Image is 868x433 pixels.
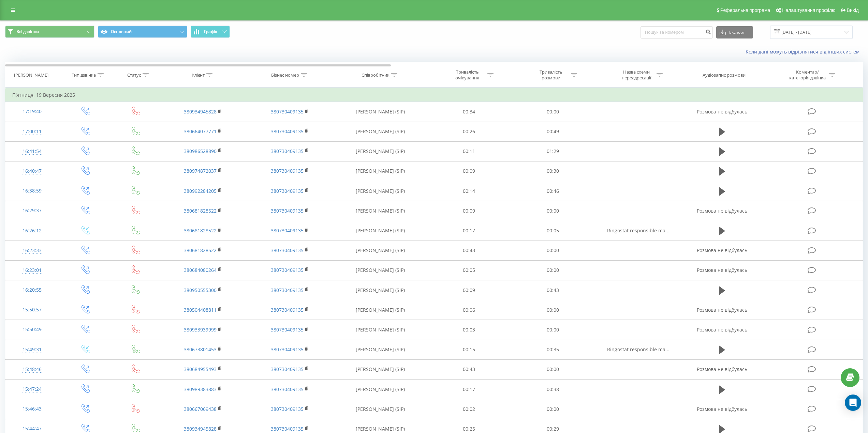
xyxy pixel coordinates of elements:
span: Розмова не відбулась [697,108,747,115]
a: 380730409135 [271,326,304,333]
a: 380730409135 [271,128,304,135]
a: 380730409135 [271,168,304,174]
td: 00:38 [511,380,594,399]
span: Розмова не відбулась [697,406,747,412]
div: [PERSON_NAME] [14,72,48,78]
td: 00:43 [427,359,511,379]
td: [PERSON_NAME] (SIP) [334,181,427,201]
div: 17:19:40 [12,105,52,118]
td: [PERSON_NAME] (SIP) [334,221,427,241]
a: 380730409135 [271,247,304,253]
a: 380933939999 [184,326,217,333]
span: Налаштування профілю [782,7,835,13]
td: 00:06 [427,300,511,320]
span: Розмова не відбулась [697,326,747,333]
td: [PERSON_NAME] (SIP) [334,340,427,359]
a: 380730409135 [271,267,304,273]
div: 16:29:37 [12,204,52,217]
td: 00:17 [427,221,511,241]
a: 380504408811 [184,307,217,313]
button: Основний [98,26,187,38]
a: 380986528890 [184,148,217,154]
td: 00:46 [511,181,594,201]
div: Аудіозапис розмови [703,72,746,78]
div: 15:48:46 [12,363,52,376]
td: 00:30 [511,161,594,181]
div: 16:38:59 [12,184,52,198]
div: Тривалість очікування [449,69,486,81]
span: Розмова не відбулась [697,207,747,214]
a: 380664077771 [184,128,217,135]
span: Розмова не відбулась [697,267,747,273]
td: [PERSON_NAME] (SIP) [334,399,427,419]
td: 00:00 [511,300,594,320]
a: 380950555300 [184,287,217,293]
td: 00:09 [427,161,511,181]
a: 380730409135 [271,227,304,234]
td: 00:11 [427,141,511,161]
td: [PERSON_NAME] (SIP) [334,102,427,122]
div: 15:49:31 [12,343,52,356]
a: 380730409135 [271,287,304,293]
td: 00:43 [511,280,594,300]
div: 16:40:47 [12,165,52,178]
td: 00:05 [427,260,511,280]
button: Всі дзвінки [5,26,94,38]
a: 380730409135 [271,366,304,372]
div: 16:26:12 [12,224,52,237]
td: 00:49 [511,122,594,141]
span: Всі дзвінки [16,29,39,34]
td: П’ятниця, 19 Вересня 2025 [5,88,863,102]
td: 00:43 [427,241,511,260]
span: Розмова не відбулась [697,307,747,313]
td: 00:35 [511,340,594,359]
td: [PERSON_NAME] (SIP) [334,241,427,260]
a: 380730409135 [271,386,304,392]
a: 380673801453 [184,346,217,353]
td: 00:34 [427,102,511,122]
td: [PERSON_NAME] (SIP) [334,380,427,399]
span: Ringostat responsible ma... [607,227,670,234]
td: 00:00 [511,201,594,221]
td: 00:05 [511,221,594,241]
div: Співробітник [362,72,389,78]
a: 380730409135 [271,148,304,154]
div: Назва схеми переадресації [618,69,655,81]
td: [PERSON_NAME] (SIP) [334,161,427,181]
span: Вихід [847,7,859,13]
a: 380989383883 [184,386,217,392]
a: 380730409135 [271,426,304,432]
input: Пошук за номером [641,26,713,38]
div: Коментар/категорія дзвінка [788,69,827,81]
span: Графік [204,29,217,34]
div: Клієнт [192,72,205,78]
a: 380730409135 [271,346,304,353]
div: 16:41:54 [12,145,52,158]
div: 15:50:49 [12,323,52,336]
div: Тип дзвінка [72,72,96,78]
span: Реферальна програма [720,7,770,13]
td: 01:29 [511,141,594,161]
div: 16:23:33 [12,244,52,257]
button: Експорт [716,26,753,38]
a: 380974872037 [184,168,217,174]
div: Open Intercom Messenger [845,395,861,411]
a: 380667069438 [184,406,217,412]
div: 16:23:01 [12,264,52,277]
td: 00:00 [511,399,594,419]
span: Ringostat responsible ma... [607,346,670,353]
div: 15:47:24 [12,383,52,396]
a: 380730409135 [271,188,304,194]
a: 380684955493 [184,366,217,372]
td: 00:09 [427,201,511,221]
a: Коли дані можуть відрізнятися вiд інших систем [746,48,863,55]
div: Бізнес номер [271,72,299,78]
div: 15:46:43 [12,402,52,416]
div: 16:20:55 [12,283,52,297]
div: Тривалість розмови [533,69,569,81]
a: 380992284205 [184,188,217,194]
a: 380730409135 [271,207,304,214]
td: 00:09 [427,280,511,300]
td: 00:00 [511,102,594,122]
a: 380730409135 [271,406,304,412]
